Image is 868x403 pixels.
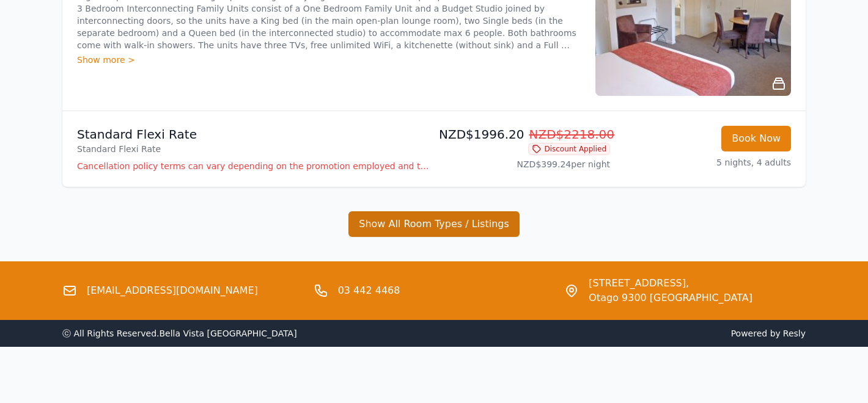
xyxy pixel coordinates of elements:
[439,126,610,143] p: NZD$1996.20
[439,158,610,170] p: NZD$399.24 per night
[77,160,429,172] p: Cancellation policy terms can vary depending on the promotion employed and the time of stay of th...
[589,291,752,305] span: Otago 9300 [GEOGRAPHIC_DATA]
[620,156,791,169] p: 5 nights, 4 adults
[721,126,791,151] button: Book Now
[529,127,615,142] span: NZD$2218.00
[439,327,806,339] span: Powered by
[87,283,258,298] a: [EMAIL_ADDRESS][DOMAIN_NAME]
[338,283,400,298] a: 03 442 4468
[62,329,297,338] span: ⓒ All Rights Reserved. Bella Vista [GEOGRAPHIC_DATA]
[77,143,429,155] p: Standard Flexi Rate
[783,329,806,338] a: Resly
[77,54,581,66] div: Show more >
[528,143,610,155] span: Discount Applied
[348,211,520,237] button: Show All Room Types / Listings
[77,126,429,143] p: Standard Flexi Rate
[589,276,752,291] span: [STREET_ADDRESS],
